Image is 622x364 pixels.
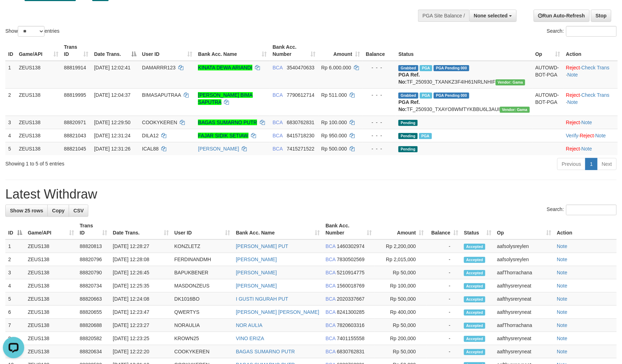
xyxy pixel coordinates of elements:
[172,253,233,266] td: FERDINANDMH
[557,349,568,354] a: Note
[427,239,461,253] td: -
[110,266,172,279] td: [DATE] 12:26:45
[77,292,110,306] td: 88820663
[25,319,77,332] td: ZEUS138
[3,3,24,24] button: Open LiveChat chat widget
[563,88,618,116] td: · ·
[198,133,248,138] a: FAJAR SIDIK SETIAW
[494,306,554,319] td: aafthysreryneat
[25,332,77,345] td: ZEUS138
[94,120,130,125] span: [DATE] 12:29:50
[337,336,365,341] span: Copy 7401155558 to clipboard
[566,26,617,37] input: Search:
[321,120,347,125] span: Rp 100.000
[142,65,176,70] span: DAMARRR123
[198,92,252,105] a: [PERSON_NAME] BIMA SAPUTRA
[94,92,130,98] span: [DATE] 12:04:37
[318,41,363,61] th: Amount: activate to sort column ascending
[563,129,618,142] td: · ·
[236,283,277,289] a: [PERSON_NAME]
[566,120,580,125] a: Reject
[568,72,578,78] a: Note
[563,116,618,129] td: ·
[25,219,77,239] th: Game/API: activate to sort column ascending
[64,133,86,138] span: 88821043
[420,65,432,71] span: Marked by aafsolysreylen
[464,310,485,316] span: Accepted
[172,332,233,345] td: KROWN25
[77,332,110,345] td: 88820582
[64,65,86,70] span: 88819914
[16,142,61,155] td: ZEUS138
[557,257,568,262] a: Note
[236,296,288,302] a: I GUSTI NGURAH PUT
[16,41,61,61] th: Game/API: activate to sort column ascending
[16,61,61,89] td: ZEUS138
[581,146,592,152] a: Note
[494,319,554,332] td: aafThorrachana
[591,10,611,22] a: Stop
[375,332,427,345] td: Rp 200,000
[198,120,257,125] a: BAGAS SUMARNO PUTR
[273,92,283,98] span: BCA
[464,296,485,302] span: Accepted
[25,239,77,253] td: ZEUS138
[474,13,508,19] span: None selected
[270,41,319,61] th: Bank Acc. Number: activate to sort column ascending
[494,239,554,253] td: aafsolysreylen
[434,65,469,71] span: PGA Pending
[110,345,172,358] td: [DATE] 12:22:20
[287,65,314,70] span: Copy 3540470633 to clipboard
[581,120,592,125] a: Note
[547,26,617,37] label: Search:
[337,270,365,275] span: Copy 5210914775 to clipboard
[77,266,110,279] td: 88820790
[375,239,427,253] td: Rp 2,200,000
[16,88,61,116] td: ZEUS138
[110,319,172,332] td: [DATE] 12:23:27
[321,92,347,98] span: Rp 511.000
[236,309,319,315] a: [PERSON_NAME] [PERSON_NAME]
[5,26,59,37] label: Show entries
[142,120,177,125] span: COOKYKEREN
[580,133,594,138] a: Reject
[94,65,130,70] span: [DATE] 12:02:41
[172,345,233,358] td: COOKYKEREN
[5,129,16,142] td: 4
[494,279,554,292] td: aafthysreryneat
[557,322,568,328] a: Note
[427,319,461,332] td: -
[10,208,43,213] span: Show 25 rows
[110,279,172,292] td: [DATE] 12:25:35
[427,253,461,266] td: -
[198,65,252,70] a: KINATA DEWA ARIANDI
[464,244,485,250] span: Accepted
[77,319,110,332] td: 88820688
[496,79,526,85] span: Vendor URL: https://trx31.1velocity.biz
[533,88,563,116] td: AUTOWD-BOT-PGA
[325,296,335,302] span: BCA
[110,239,172,253] td: [DATE] 12:28:27
[64,120,86,125] span: 88820971
[366,64,393,71] div: - - -
[325,322,335,328] span: BCA
[273,133,283,138] span: BCA
[427,219,461,239] th: Balance: activate to sort column ascending
[77,279,110,292] td: 88820734
[25,266,77,279] td: ZEUS138
[25,253,77,266] td: ZEUS138
[398,120,418,126] span: Pending
[375,319,427,332] td: Rp 50,000
[323,219,375,239] th: Bank Acc. Number: activate to sort column ascending
[77,306,110,319] td: 88820655
[325,243,335,249] span: BCA
[494,332,554,345] td: aafthysreryneat
[233,219,323,239] th: Bank Acc. Name: activate to sort column ascending
[110,306,172,319] td: [DATE] 12:23:47
[273,120,283,125] span: BCA
[5,332,25,345] td: 8
[464,323,485,329] span: Accepted
[434,93,469,99] span: PGA Pending
[427,292,461,306] td: -
[52,208,64,213] span: Copy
